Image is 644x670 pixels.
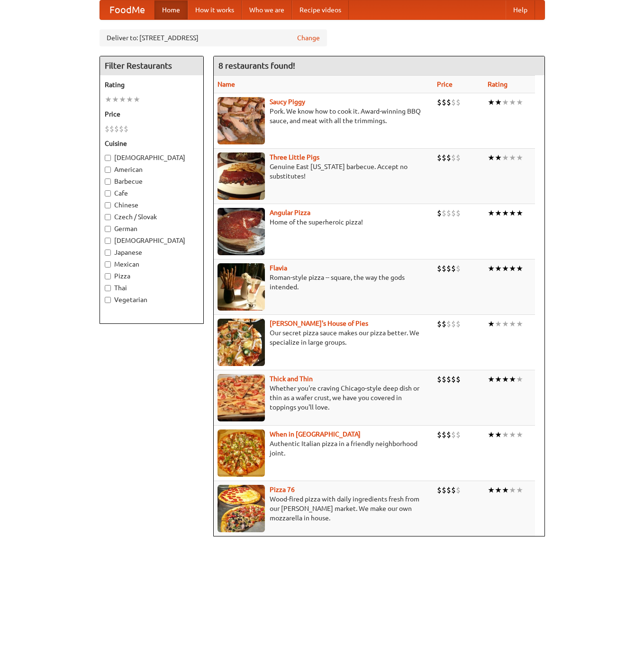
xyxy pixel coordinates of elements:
[437,319,442,329] li: $
[218,429,265,477] img: wheninrome.jpg
[456,319,461,329] li: $
[133,94,140,105] li: ★
[488,374,495,384] li: ★
[218,107,430,125] p: Pork. We know how to cook it. Award-winning BBQ sauce, and meat with all the trimmings.
[516,319,523,329] li: ★
[502,374,509,384] li: ★
[105,236,199,245] label: [DEMOGRAPHIC_DATA]
[218,273,430,292] p: Roman-style pizza -- square, the way the gods intended.
[112,94,119,105] li: ★
[270,153,319,161] a: Three Little Pigs
[126,94,133,105] li: ★
[105,109,199,119] h5: Price
[437,80,453,88] a: Price
[442,319,446,329] li: $
[218,494,430,523] p: Wood-fired pizza with daily ingredients fresh from our [PERSON_NAME] market. We make our own mozz...
[451,263,456,274] li: $
[488,263,495,274] li: ★
[488,97,495,107] li: ★
[105,94,112,105] li: ★
[100,0,154,19] a: FoodMe
[456,485,461,495] li: $
[502,208,509,218] li: ★
[446,263,451,274] li: $
[105,224,199,233] label: German
[270,264,287,272] a: Flavia
[509,263,516,274] li: ★
[488,429,495,440] li: ★
[446,485,451,495] li: $
[218,208,265,255] img: angular.jpg
[218,263,265,311] img: flavia.jpg
[105,238,111,244] input: [DEMOGRAPHIC_DATA]
[270,486,295,493] a: Pizza 76
[105,250,111,256] input: Japanese
[442,374,446,384] li: $
[105,273,111,279] input: Pizza
[437,374,442,384] li: $
[105,261,111,268] input: Mexican
[502,263,509,274] li: ★
[451,429,456,440] li: $
[437,485,442,495] li: $
[188,0,242,19] a: How it works
[509,319,516,329] li: ★
[124,124,128,134] li: $
[105,139,199,148] h5: Cuisine
[446,152,451,163] li: $
[495,374,502,384] li: ★
[270,98,305,106] a: Saucy Piggy
[119,94,126,105] li: ★
[105,155,111,161] input: [DEMOGRAPHIC_DATA]
[446,374,451,384] li: $
[451,485,456,495] li: $
[495,319,502,329] li: ★
[451,97,456,107] li: $
[437,263,442,274] li: $
[292,0,349,19] a: Recipe videos
[105,285,111,291] input: Thai
[105,248,199,257] label: Japanese
[516,97,523,107] li: ★
[442,152,446,163] li: $
[218,319,265,366] img: luigis.jpg
[270,375,313,383] a: Thick and Thin
[270,209,310,216] b: Angular Pizza
[270,320,368,327] b: [PERSON_NAME]'s House of Pies
[446,97,451,107] li: $
[109,124,114,134] li: $
[218,162,430,181] p: Genuine East [US_STATE] barbecue. Accept no substitutes!
[105,124,109,134] li: $
[105,259,199,269] label: Mexican
[105,177,199,186] label: Barbecue
[451,208,456,218] li: $
[218,80,235,88] a: Name
[218,152,265,200] img: littlepigs.jpg
[218,217,430,227] p: Home of the superheroic pizza!
[456,97,461,107] li: $
[502,97,509,107] li: ★
[437,97,442,107] li: $
[218,61,295,70] ng-pluralize: 8 restaurants found!
[495,152,502,163] li: ★
[456,152,461,163] li: $
[509,374,516,384] li: ★
[502,152,509,163] li: ★
[100,29,327,46] div: Deliver to: [STREET_ADDRESS]
[297,33,320,43] a: Change
[456,208,461,218] li: $
[456,374,461,384] li: $
[442,485,446,495] li: $
[105,165,199,174] label: American
[105,188,199,198] label: Cafe
[105,295,199,304] label: Vegetarian
[446,319,451,329] li: $
[451,374,456,384] li: $
[502,319,509,329] li: ★
[105,153,199,162] label: [DEMOGRAPHIC_DATA]
[105,271,199,281] label: Pizza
